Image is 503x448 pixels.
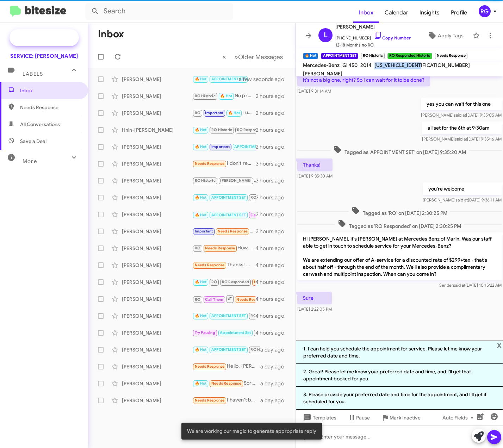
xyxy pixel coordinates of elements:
span: [PERSON_NAME] [DATE] 9:35:05 AM [421,112,502,118]
span: [PERSON_NAME] [DATE] 9:35:16 AM [422,136,502,142]
h1: Inbox [98,29,124,40]
span: Try Pausing [195,330,215,335]
div: [PERSON_NAME] [122,363,192,370]
div: I understand, we also wash your vehicle and provide you a loaner . All are tires come with a 1 ye... [192,109,256,117]
span: « [222,52,226,61]
div: [PERSON_NAME] [122,228,192,235]
div: 4 hours ago [255,312,290,319]
span: RO Historic [250,195,271,200]
span: APPOINTMENT SET [211,213,246,217]
small: APPOINTMENT SET [321,53,358,59]
div: 3 hours ago [256,228,290,235]
button: RG [473,5,496,17]
div: How much tire [192,244,255,252]
span: 🔥 Hot [220,94,232,98]
div: 4 hours ago [255,262,290,269]
button: Mark Inactive [375,411,426,424]
span: Tagged as 'APPOINTMENT SET' on [DATE] 9:35:20 AM [330,145,469,156]
span: RO [195,297,200,302]
span: RO [211,280,217,284]
div: [PERSON_NAME] [122,93,192,100]
div: Hnin-[PERSON_NAME] [122,126,192,133]
div: [PERSON_NAME] [122,295,192,303]
a: Profile [445,2,473,23]
span: Inbox [20,87,80,94]
div: [PERSON_NAME] [122,397,192,404]
span: Auto Fields [442,411,476,424]
div: [PERSON_NAME] [122,346,192,353]
span: RO [195,246,200,250]
span: 12-18 Months no RO [335,42,411,49]
span: Important [195,229,213,234]
span: Pause [356,411,370,424]
span: Needs Response [195,364,225,369]
li: 2. Great! Please let me know your preferred date and time, and I’ll get that appointment booked f... [296,364,503,387]
span: RO [250,313,256,318]
small: RO Responded Historic [387,53,432,59]
span: [US_VEHICLE_IDENTIFICATION_NUMBER] [374,62,470,68]
button: Next [230,50,287,64]
span: 🔥 Hot [195,381,207,386]
div: [PERSON_NAME] [122,177,192,184]
p: Hi [PERSON_NAME], it's [PERSON_NAME] at Mercedes Benz of Marin. Was our staff able to get in touc... [297,232,502,280]
span: RO Historic [195,178,216,183]
div: We can get these tires ordered and here [DATE]. Installation with a car wash usually takes about ... [192,176,256,185]
span: 🔥 Hot [195,347,207,352]
div: The car was there for over a week to have two stickers put on. Additionally, there is an over the... [192,227,256,235]
span: Tagged as 'RO' on [DATE] 2:30:25 PM [349,206,450,217]
div: RG [479,5,491,17]
span: [DATE] 9:35:30 AM [297,173,333,179]
span: Call Them [250,213,269,217]
div: SERVICE: [PERSON_NAME] [10,52,78,60]
span: [PERSON_NAME] [335,23,411,31]
span: L [324,30,328,41]
span: APPOINTMENT SET [211,77,246,81]
div: [PERSON_NAME] [122,160,192,167]
div: I don't remember this recommendation. There was a screw in one and you asked if I wanted to repla... [192,160,256,168]
p: all set for the 6th at 9:30am [422,122,502,134]
li: 1. I can help you schedule the appointment for service. Please let me know your preferred date an... [296,341,503,364]
button: Pause [342,411,375,424]
span: Needs Response [195,161,225,166]
span: RO Historic [195,94,216,98]
span: [DATE] 9:31:14 AM [297,88,331,94]
div: a day ago [260,380,290,387]
div: [PERSON_NAME] [122,262,192,269]
p: Thanks! [297,158,333,171]
div: 2 hours ago [256,143,290,150]
span: APPOINTMENT SET [234,144,269,149]
div: [PERSON_NAME] [122,194,192,201]
span: APPOINTMENT SET [211,347,246,352]
p: yes you can wait for this one [421,98,502,110]
div: 2 hours ago [256,126,290,133]
span: 🔥 Hot [228,111,240,115]
span: Important [205,111,223,115]
div: 2 hours ago [256,93,290,100]
span: Needs Response [218,229,248,234]
span: All Conversations [20,121,60,128]
span: We are working our magic to generate appropriate reply [187,428,316,435]
span: RO Historic [211,127,232,132]
div: a day ago [260,346,290,353]
div: 4 hours ago [255,279,290,286]
span: 🔥 Hot [195,144,207,149]
small: 🔥 Hot [303,53,318,59]
div: [PERSON_NAME] [122,143,192,150]
button: Apply Tags [421,29,469,42]
span: said at [453,282,465,288]
div: 2 hours ago [256,110,290,117]
a: Special Campaign [10,29,79,46]
span: 🔥 Hot [195,77,207,81]
div: Hi [PERSON_NAME] Thank You for follow up and offering a deal.I need 2 tires only --Your team was ... [192,278,255,286]
a: Copy Number [374,35,411,41]
div: We already did so with you last week . Please update your records. Thank you [192,329,255,337]
div: Sorry! One more question. My wife just told me the windshield fluid is leaking. How much to fix t... [192,379,260,387]
div: no thank you [192,143,256,151]
small: Needs Response [435,53,467,59]
span: Calendar [379,2,414,23]
div: Hi [PERSON_NAME],Just let me know a good day and time that works for you so we can pre-book the a... [192,346,260,354]
div: 3 hours ago [256,177,290,184]
div: Hello, [PERSON_NAME], and thank you for your note .... I'm well out of your Neighbourhood, and ne... [192,362,260,371]
span: Needs Response [195,398,225,403]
